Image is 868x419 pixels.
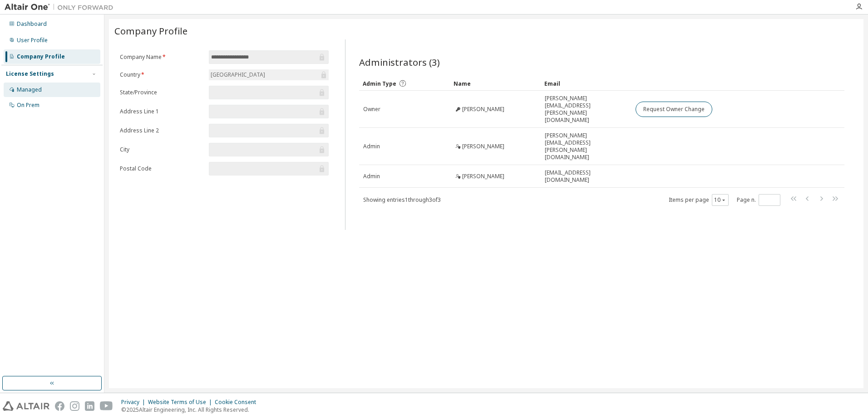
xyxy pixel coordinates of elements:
[454,76,537,91] div: Name
[363,80,396,88] span: Admin Type
[714,196,726,204] button: 10
[55,401,64,411] img: facebook.svg
[462,173,504,180] span: [PERSON_NAME]
[5,3,118,12] img: Altair One
[120,127,203,134] label: Address Line 2
[545,132,627,161] span: [PERSON_NAME][EMAIL_ADDRESS][PERSON_NAME][DOMAIN_NAME]
[363,143,380,150] span: Admin
[363,196,441,204] span: Showing entries 1 through 3 of 3
[120,54,203,61] label: Company Name
[120,146,203,153] label: City
[121,399,148,406] div: Privacy
[70,401,79,411] img: instagram.svg
[148,399,215,406] div: Website Terms of Use
[545,95,627,124] span: [PERSON_NAME][EMAIL_ADDRESS][PERSON_NAME][DOMAIN_NAME]
[120,71,203,78] label: Country
[737,194,780,206] span: Page n.
[544,76,628,91] div: Email
[100,401,113,411] img: youtube.svg
[462,106,504,113] span: [PERSON_NAME]
[120,108,203,115] label: Address Line 1
[120,89,203,96] label: State/Province
[359,56,440,68] span: Administrators (3)
[636,102,712,117] button: Request Owner Change
[17,20,47,28] div: Dashboard
[17,86,42,93] div: Managed
[209,70,266,80] div: [GEOGRAPHIC_DATA]
[462,143,504,150] span: [PERSON_NAME]
[120,165,203,172] label: Postal Code
[114,24,187,37] span: Company Profile
[545,169,627,184] span: [EMAIL_ADDRESS][DOMAIN_NAME]
[17,37,48,44] div: User Profile
[121,406,261,414] p: © 2025 Altair Engineering, Inc. All Rights Reserved.
[215,399,261,406] div: Cookie Consent
[669,194,729,206] span: Items per page
[363,106,380,113] span: Owner
[17,53,65,60] div: Company Profile
[209,69,329,80] div: [GEOGRAPHIC_DATA]
[363,173,380,180] span: Admin
[17,102,39,109] div: On Prem
[85,401,94,411] img: linkedin.svg
[3,401,49,411] img: altair_logo.svg
[6,70,54,78] div: License Settings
